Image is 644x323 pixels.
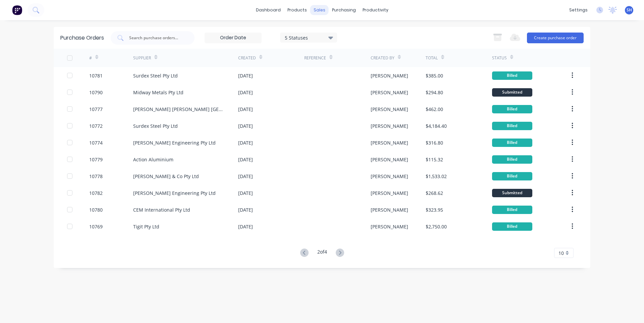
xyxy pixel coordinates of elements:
div: # [89,55,92,61]
div: Action Aluminium [133,156,173,163]
div: Total [426,55,438,61]
div: [PERSON_NAME] [371,106,408,113]
div: 10782 [89,190,103,197]
div: [DATE] [238,206,253,213]
div: 10781 [89,72,103,79]
div: Supplier [133,55,151,61]
div: Surdex Steel Pty Ltd [133,122,178,129]
div: 5 Statuses [285,34,333,41]
div: Submitted [492,189,532,197]
div: [PERSON_NAME] [371,206,408,213]
div: [DATE] [238,223,253,230]
div: [PERSON_NAME] [371,156,408,163]
div: [PERSON_NAME] [371,89,408,96]
div: Purchase Orders [60,34,104,42]
div: [DATE] [238,173,253,180]
div: [DATE] [238,156,253,163]
div: Reference [304,55,326,61]
div: [DATE] [238,190,253,197]
div: $4,184.40 [426,122,447,129]
div: [PERSON_NAME] [371,72,408,79]
div: $323.95 [426,206,443,213]
div: [DATE] [238,72,253,79]
div: Created [238,55,256,61]
div: Midway Metals Pty Ltd [133,89,183,96]
div: 10777 [89,106,103,113]
div: settings [566,5,591,15]
div: CEM International Pty Ltd [133,206,190,213]
div: Billed [492,172,532,180]
div: $316.80 [426,139,443,146]
input: Search purchase orders... [128,35,184,41]
div: Created By [371,55,394,61]
div: [DATE] [238,139,253,146]
div: 10778 [89,173,103,180]
div: Billed [492,105,532,113]
div: Billed [492,122,532,130]
div: products [284,5,310,15]
div: $294.80 [426,89,443,96]
div: Tigit Pty Ltd [133,223,159,230]
div: $268.62 [426,190,443,197]
div: 10769 [89,223,103,230]
div: [PERSON_NAME] Engineering Pty Ltd [133,190,216,197]
div: [PERSON_NAME] [371,139,408,146]
span: 10 [558,250,564,257]
div: 2 of 4 [317,248,327,258]
div: 10774 [89,139,103,146]
div: [PERSON_NAME] [371,122,408,129]
div: $462.00 [426,106,443,113]
button: Create purchase order [527,33,584,43]
div: [PERSON_NAME] [371,190,408,197]
div: Billed [492,71,532,80]
div: [DATE] [238,89,253,96]
div: sales [310,5,329,15]
div: Surdex Steel Pty Ltd [133,72,178,79]
div: [PERSON_NAME] [371,223,408,230]
div: Submitted [492,88,532,97]
span: SH [627,7,632,13]
div: Billed [492,206,532,214]
input: Order Date [205,33,261,43]
div: Status [492,55,507,61]
img: Factory [12,5,22,15]
div: [PERSON_NAME] & Co Pty Ltd [133,173,199,180]
div: $385.00 [426,72,443,79]
div: $115.32 [426,156,443,163]
div: 10779 [89,156,103,163]
div: 10790 [89,89,103,96]
a: dashboard [253,5,284,15]
div: Billed [492,155,532,164]
div: Billed [492,139,532,147]
div: $2,750.00 [426,223,447,230]
div: 10772 [89,122,103,129]
div: [DATE] [238,106,253,113]
div: Billed [492,222,532,231]
div: [PERSON_NAME] Engineering Pty Ltd [133,139,216,146]
div: [PERSON_NAME] [PERSON_NAME] [GEOGRAPHIC_DATA] [133,106,225,113]
div: $1,533.02 [426,173,447,180]
div: purchasing [329,5,359,15]
div: 10780 [89,206,103,213]
div: productivity [359,5,392,15]
div: [DATE] [238,122,253,129]
div: [PERSON_NAME] [371,173,408,180]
